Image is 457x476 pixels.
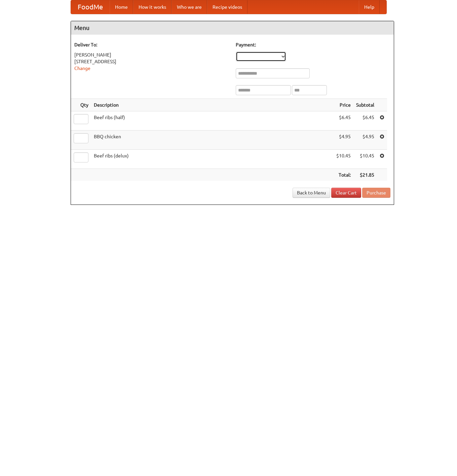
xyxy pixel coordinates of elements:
a: Recipe videos [207,0,247,14]
a: Clear Cart [331,188,361,198]
td: $4.95 [353,131,377,150]
td: $10.45 [353,150,377,169]
a: Back to Menu [293,188,330,198]
th: Subtotal [353,99,377,111]
a: Who we are [172,0,207,14]
button: Purchase [362,188,390,198]
a: FoodMe [71,0,110,14]
a: How it works [133,0,172,14]
h5: Payment: [236,41,390,48]
th: Description [91,99,334,111]
div: [STREET_ADDRESS] [74,58,229,65]
th: $21.85 [353,169,377,181]
td: $6.45 [334,111,353,131]
th: Qty [71,99,91,111]
td: $4.95 [334,131,353,150]
td: BBQ chicken [91,131,334,150]
td: Beef ribs (delux) [91,150,334,169]
h5: Deliver To: [74,41,229,48]
td: $6.45 [353,111,377,131]
a: Help [359,0,380,14]
td: $10.45 [334,150,353,169]
h4: Menu [71,21,394,35]
a: Home [110,0,133,14]
th: Total: [334,169,353,181]
th: Price [334,99,353,111]
div: [PERSON_NAME] [74,51,229,58]
td: Beef ribs (half) [91,111,334,131]
a: Change [74,66,90,71]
